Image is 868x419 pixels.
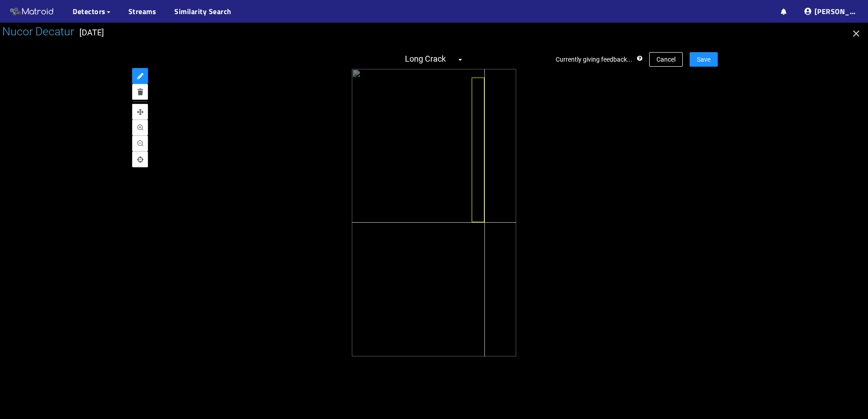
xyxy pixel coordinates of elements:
[128,6,157,17] a: Streams
[174,6,232,17] a: Similarity Search
[656,54,676,64] span: Cancel
[556,54,642,64] div: Currently giving feedback...
[697,54,710,64] span: Save
[405,52,463,67] span: Long Crack
[649,52,683,67] button: Cancel
[73,6,106,17] span: Detectors
[690,52,718,67] button: Save
[9,5,54,19] img: Matroid logo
